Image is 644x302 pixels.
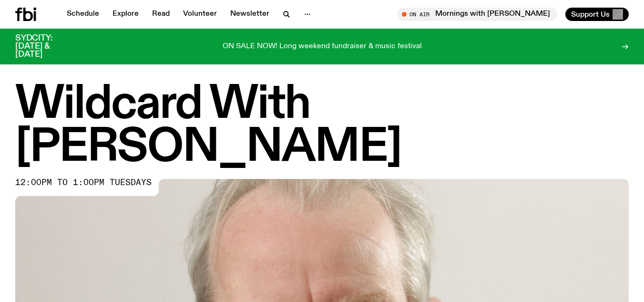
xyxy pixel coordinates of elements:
[61,8,105,21] a: Schedule
[107,8,144,21] a: Explore
[565,8,629,21] button: Support Us
[146,8,175,21] a: Read
[15,83,629,169] h1: Wildcard With [PERSON_NAME]
[15,179,152,187] span: 12:00pm to 1:00pm tuesdays
[571,10,610,19] span: Support Us
[15,34,76,59] h3: SYDCITY: [DATE] & [DATE]
[223,42,422,51] p: ON SALE NOW! Long weekend fundraiser & music festival
[225,8,275,21] a: Newsletter
[177,8,223,21] a: Volunteer
[397,8,558,21] button: On AirMornings with [PERSON_NAME]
